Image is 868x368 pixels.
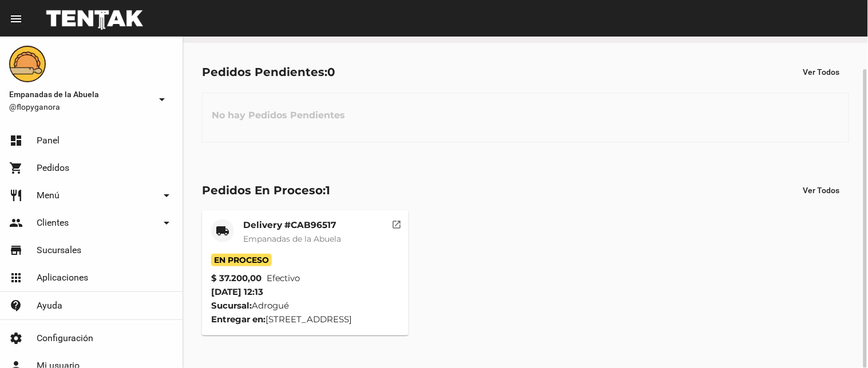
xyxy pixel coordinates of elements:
[327,65,335,79] span: 0
[37,300,62,311] span: Ayuda
[211,300,252,311] strong: Sucursal:
[9,46,46,82] img: f0136945-ed32-4f7c-91e3-a375bc4bb2c5.png
[37,217,69,229] span: Clientes
[211,299,399,313] div: Adrogué
[37,190,60,201] span: Menú
[155,93,169,106] mat-icon: arrow_drop_down
[9,101,150,113] span: @flopyganora
[211,286,263,297] span: [DATE] 12:13
[9,189,23,202] mat-icon: restaurant
[9,87,150,101] span: Empanadas de la Abuela
[211,254,272,266] span: En Proceso
[203,98,354,133] h3: No hay Pedidos Pendientes
[9,161,23,175] mat-icon: shopping_cart
[243,219,341,231] mat-card-title: Delivery #CAB96517
[37,162,69,174] span: Pedidos
[202,63,335,81] div: Pedidos Pendientes:
[267,271,300,285] span: Efectivo
[9,271,23,285] mat-icon: apps
[9,134,23,147] mat-icon: dashboard
[37,333,93,344] span: Configuración
[202,181,330,199] div: Pedidos En Proceso:
[243,234,341,244] span: Empanadas de la Abuela
[211,313,399,326] div: [STREET_ADDRESS]
[37,245,81,256] span: Sucursales
[326,183,330,197] span: 1
[37,272,88,283] span: Aplicaciones
[37,135,60,146] span: Panel
[9,12,23,26] mat-icon: menu
[160,189,173,202] mat-icon: arrow_drop_down
[794,180,849,201] button: Ver Todos
[803,67,840,77] span: Ver Todos
[9,243,23,257] mat-icon: store
[794,62,849,82] button: Ver Todos
[9,216,23,230] mat-icon: people
[392,218,402,228] mat-icon: open_in_new
[211,314,265,325] strong: Entregar en:
[211,271,261,285] strong: $ 37.200,00
[803,186,840,195] span: Ver Todos
[9,331,23,345] mat-icon: settings
[216,224,229,238] mat-icon: local_shipping
[160,216,173,230] mat-icon: arrow_drop_down
[9,299,23,313] mat-icon: contact_support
